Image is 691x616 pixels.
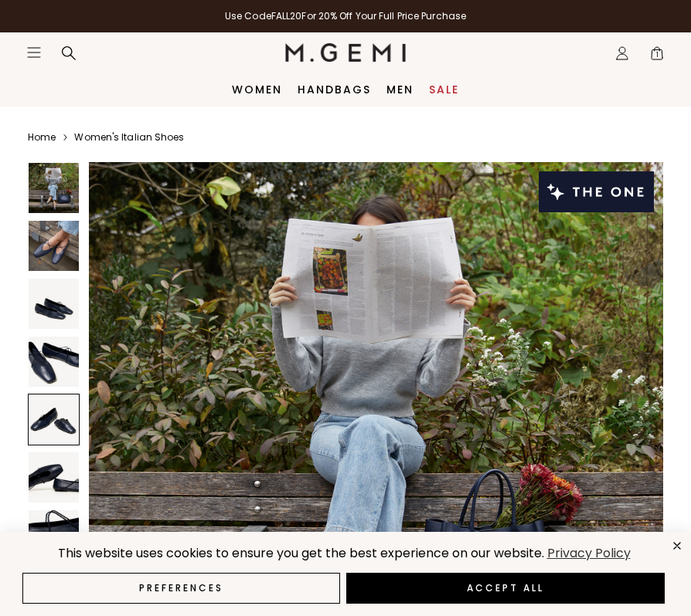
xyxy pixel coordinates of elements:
[29,221,79,271] img: The Una
[26,45,42,60] button: Open site menu
[544,544,632,564] a: Privacy Policy (opens in a new tab)
[285,43,407,62] img: M.Gemi
[429,83,459,96] a: Sale
[22,573,340,604] button: Preferences
[29,279,79,329] img: The Una
[29,452,79,503] img: The Una
[232,83,282,96] a: Women
[649,49,665,64] span: 1
[29,510,79,560] img: The Una
[28,131,56,144] a: Home
[271,9,302,22] strong: FALL20
[29,163,79,213] img: The Una
[74,131,184,144] a: Women's Italian Shoes
[539,171,654,212] img: The One tag
[29,337,79,387] img: The Una
[58,544,544,562] span: This website uses cookies to ensure you get the best experience on our website.
[298,83,371,96] a: Handbags
[346,573,665,604] button: Accept All
[386,83,414,96] a: Men
[671,540,683,552] div: close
